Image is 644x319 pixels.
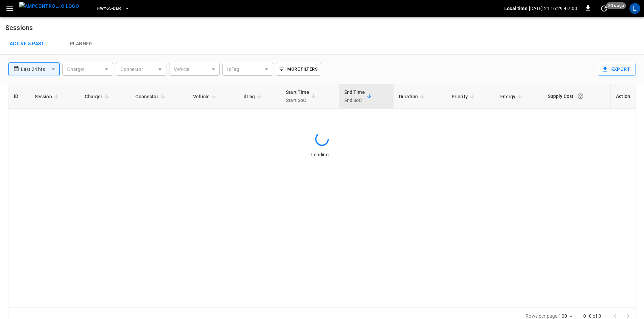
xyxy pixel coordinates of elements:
[8,84,636,129] table: sessions table
[54,33,108,55] a: Planned
[599,3,610,14] button: set refresh interval
[344,88,365,104] div: End Time
[97,5,121,12] span: HWY65-DER
[344,96,365,104] p: End SoC
[276,63,321,76] button: More Filters
[193,92,218,101] span: Vehicle
[85,92,111,101] span: Charger
[286,88,309,104] div: Start Time
[8,84,636,307] div: sessions table
[311,152,333,157] span: Loading...
[286,88,318,104] span: Start TimeStart SoC
[504,5,528,12] p: Local time
[19,2,79,10] img: ampcontrol.io logo
[94,2,132,15] button: HWY65-DER
[529,5,577,12] p: [DATE] 21:16:29 -07:00
[35,92,61,101] span: Session
[135,92,167,101] span: Connector
[548,90,605,102] div: Supply Cost
[610,84,636,109] th: Action
[399,92,427,101] span: Duration
[598,63,636,76] button: Export
[286,96,309,104] p: Start SoC
[574,90,587,102] button: The cost of your charging session based on your supply rates
[500,92,524,101] span: Energy
[242,92,264,101] span: IdTag
[629,3,640,14] div: profile-icon
[8,84,29,109] th: ID
[606,2,626,9] span: 30 s ago
[452,92,477,101] span: Priority
[21,63,60,76] div: Last 24 hrs
[344,88,374,104] span: End TimeEnd SoC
